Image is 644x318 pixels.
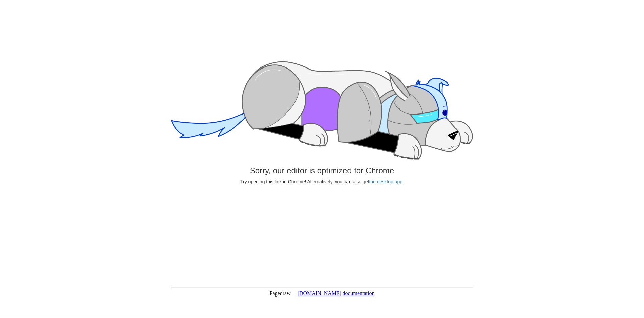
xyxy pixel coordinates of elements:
[342,290,374,296] a: documentation
[369,179,402,184] a: the desktop app
[21,284,623,297] footer: Pagedraw — |
[11,166,633,175] h3: Sorry, our editor is optimized for Chrome
[171,61,473,160] img: down_pagedog.png
[298,290,342,296] a: [DOMAIN_NAME]
[240,179,404,184] span: Try opening this link in Chrome! Alternatively, you can also get .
